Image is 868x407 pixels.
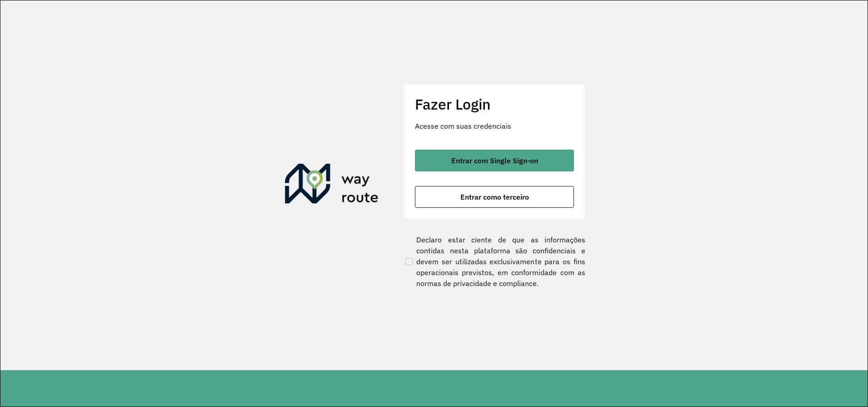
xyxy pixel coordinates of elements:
button: button [415,186,574,208]
h2: Fazer Login [415,95,574,113]
img: Roteirizador AmbevTech [285,164,379,207]
span: Entrar como terceiro [460,193,529,201]
span: Entrar com Single Sign-on [451,157,538,164]
label: Declaro estar ciente de que as informações contidas nesta plataforma são confidenciais e devem se... [404,234,585,289]
p: Acesse com suas credenciais [415,121,574,131]
button: button [415,150,574,171]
